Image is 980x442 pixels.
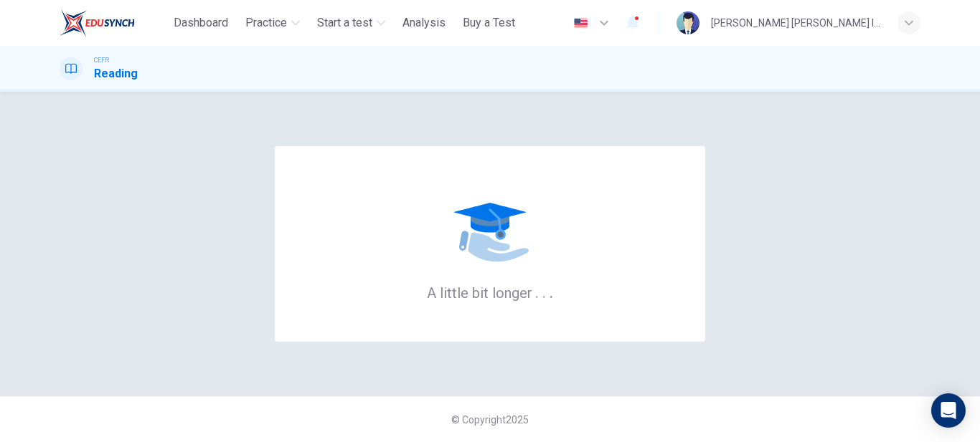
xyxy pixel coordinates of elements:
h6: . [534,279,540,303]
div: Open Intercom Messenger [931,393,966,428]
h6: . [549,279,554,303]
span: Buy a Test [463,14,515,32]
span: © Copyright 2025 [451,414,529,426]
div: [PERSON_NAME] [PERSON_NAME] IBRAMSAH [711,14,880,32]
span: Practice [245,14,287,32]
h1: Reading [94,65,138,82]
button: Start a test [311,10,391,36]
button: Analysis [397,10,451,36]
img: en [572,18,590,29]
button: Buy a Test [457,10,521,36]
img: Profile picture [677,11,699,34]
span: Dashboard [174,14,228,32]
a: ELTC logo [60,9,168,37]
span: CEFR [94,55,109,65]
span: Analysis [402,14,446,32]
span: Start a test [317,14,372,32]
h6: . [542,279,547,303]
h6: A little bit longer [427,283,554,302]
button: Practice [240,10,306,36]
img: ELTC logo [60,9,135,37]
button: Dashboard [168,10,234,36]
